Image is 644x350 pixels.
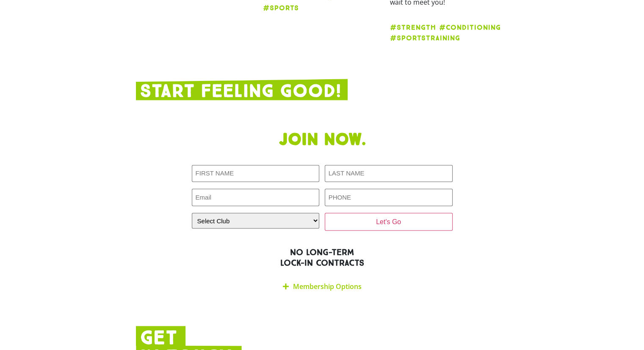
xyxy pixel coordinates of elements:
input: LAST NAME [325,165,453,182]
h2: NO LONG-TERM LOCK-IN CONTRACTS [136,247,509,268]
input: Let's Go [325,213,453,231]
input: Email [192,189,320,206]
div: Membership Options [192,276,453,296]
input: FIRST NAME [192,165,320,182]
input: PHONE [325,189,453,206]
a: Membership Options [293,281,362,291]
strong: #Strength #Conditioning #SportsTraining [390,23,500,42]
h1: Join now. [136,130,509,150]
